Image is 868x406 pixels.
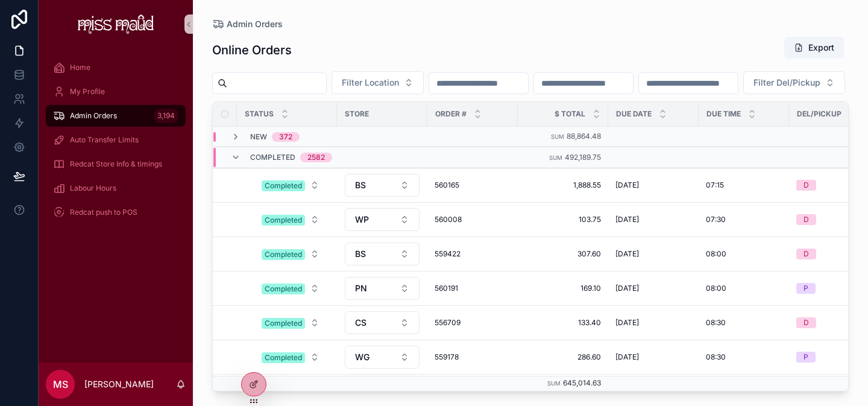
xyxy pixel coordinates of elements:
[525,215,601,224] a: 103.75
[435,318,511,328] a: 556709
[345,109,369,119] span: Store
[435,109,467,119] span: Order #
[46,81,186,103] a: My Profile
[70,63,90,72] span: Home
[46,129,186,151] a: Auto Transfer Limits
[555,109,585,119] span: $ Total
[525,249,601,259] a: 307.60
[344,208,420,232] a: Select Button
[70,208,137,217] span: Redcat push to POS
[706,215,726,224] span: 07:30
[615,215,639,224] span: [DATE]
[435,284,511,293] a: 560191
[706,318,726,328] span: 08:30
[615,284,691,293] a: [DATE]
[616,109,652,119] span: Due Date
[252,312,329,334] button: Select Button
[70,183,116,193] span: Labour Hours
[797,109,841,119] span: Del/Pickup
[46,177,186,199] a: Labour Hours
[84,378,154,390] p: [PERSON_NAME]
[743,71,845,94] button: Select Button
[46,201,186,223] a: Redcat push to POS
[563,378,601,387] span: 645,014.63
[525,284,601,293] span: 169.10
[252,174,329,196] button: Select Button
[344,173,420,197] a: Select Button
[344,276,420,300] a: Select Button
[355,214,369,226] span: WP
[525,180,601,190] a: 1,888.55
[251,311,330,334] a: Select Button
[345,311,420,334] button: Select Button
[565,153,601,162] span: 492,189.75
[355,248,366,260] span: BS
[804,180,809,191] div: D
[706,180,724,190] span: 07:15
[342,77,399,89] span: Filter Location
[265,318,302,329] div: Completed
[615,180,639,190] span: [DATE]
[250,153,295,162] span: Completed
[525,352,601,362] a: 286.60
[615,318,639,328] span: [DATE]
[70,111,117,121] span: Admin Orders
[252,278,329,299] button: Select Button
[212,42,292,59] h1: Online Orders
[804,352,808,363] div: P
[615,284,639,293] span: [DATE]
[265,352,302,363] div: Completed
[307,153,325,162] div: 2582
[435,352,511,362] a: 559178
[355,317,366,329] span: CS
[615,249,639,259] span: [DATE]
[615,180,691,190] a: [DATE]
[78,14,154,34] img: App logo
[706,249,726,259] span: 08:00
[252,346,329,368] button: Select Button
[345,277,420,300] button: Select Button
[279,132,292,142] div: 372
[615,352,639,362] span: [DATE]
[212,18,283,30] a: Admin Orders
[804,214,809,225] div: D
[753,77,820,89] span: Filter Del/Pickup
[706,249,782,259] a: 08:00
[265,249,302,260] div: Completed
[525,318,601,328] a: 133.40
[53,377,68,392] span: MS
[265,215,302,226] div: Completed
[154,109,178,123] div: 3,194
[435,215,511,224] a: 560008
[250,132,267,142] span: New
[251,174,330,197] a: Select Button
[804,283,808,294] div: P
[706,352,726,362] span: 08:30
[615,249,691,259] a: [DATE]
[355,179,366,191] span: BS
[251,208,330,231] a: Select Button
[706,180,782,190] a: 07:15
[355,351,370,363] span: WG
[251,346,330,369] a: Select Button
[265,284,302,294] div: Completed
[706,284,726,293] span: 08:00
[345,243,420,265] button: Select Button
[435,249,511,259] span: 559422
[252,243,329,265] button: Select Button
[70,159,162,169] span: Redcat Store Info & timings
[706,215,782,224] a: 07:30
[615,318,691,328] a: [DATE]
[435,180,511,190] a: 560165
[706,109,741,119] span: Due Time
[46,105,186,127] a: Admin Orders3,194
[355,282,367,294] span: PN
